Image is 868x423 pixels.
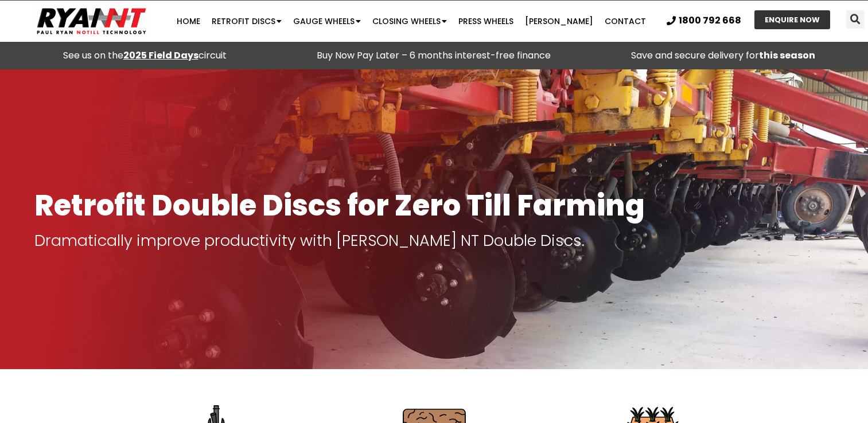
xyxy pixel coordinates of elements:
a: Press Wheels [453,10,519,33]
div: Search [846,10,865,29]
a: Contact [599,10,652,33]
p: Dramatically improve productivity with [PERSON_NAME] NT Double Discs. [34,233,834,249]
a: 1800 792 668 [667,16,741,25]
a: Home [171,10,206,33]
h1: Retrofit Double Discs for Zero Till Farming [34,190,834,221]
a: ENQUIRE NOW [754,10,830,29]
a: 2025 Field Days [123,49,198,62]
strong: this season [759,49,815,62]
a: Closing Wheels [367,10,453,33]
a: Retrofit Discs [206,10,287,33]
img: Ryan NT logo [34,3,149,39]
nav: Menu [168,10,654,33]
div: See us on the circuit [6,48,283,64]
a: [PERSON_NAME] [519,10,599,33]
a: Gauge Wheels [287,10,367,33]
span: ENQUIRE NOW [765,16,820,23]
p: Save and secure delivery for [585,48,862,64]
p: Buy Now Pay Later – 6 months interest-free finance [295,48,573,64]
span: 1800 792 668 [679,16,741,25]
